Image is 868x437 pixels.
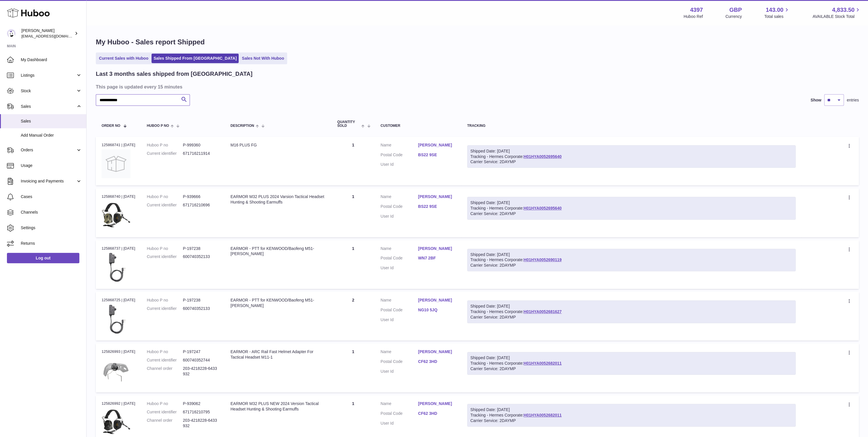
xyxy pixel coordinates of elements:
[102,305,130,334] img: $_1.JPG
[332,188,375,237] td: 1
[147,366,183,377] dt: Channel order
[183,357,219,363] dd: 600740352744
[381,349,418,356] dt: Name
[102,142,135,148] div: 125868741 | [DATE]
[470,252,792,257] div: Shipped Date: [DATE]
[418,297,456,303] a: [PERSON_NAME]
[183,151,219,156] dd: 671716211914
[812,14,861,19] span: AVAILABLE Stock Total
[21,178,76,184] span: Invoicing and Payments
[418,411,456,416] a: CF62 3HD
[847,97,859,103] span: entries
[523,413,562,417] a: H01HYA0052682011
[102,349,135,354] div: 125826993 | [DATE]
[183,418,219,429] dd: 203-4218228-6433932
[21,118,82,124] span: Sales
[470,148,792,154] div: Shipped Date: [DATE]
[381,369,418,374] dt: User Id
[183,194,219,199] dd: P-939666
[470,263,792,268] div: Carrier Service: 2DAYMP
[418,349,456,355] a: [PERSON_NAME]
[7,29,16,38] img: drumnnbass@gmail.com
[523,206,562,210] a: H01HYA0052695640
[102,408,130,437] img: $_1.JPG
[470,418,792,423] div: Carrier Service: 2DAYMP
[381,317,418,323] dt: User Id
[811,97,821,103] label: Show
[21,147,76,153] span: Orders
[102,124,120,128] span: Order No
[470,355,792,361] div: Shipped Date: [DATE]
[523,154,562,159] a: H01HYA0052695640
[381,307,418,314] dt: Postal Code
[470,304,792,309] div: Shipped Date: [DATE]
[467,124,796,128] div: Tracking
[96,70,252,78] h2: Last 3 months sales shipped from [GEOGRAPHIC_DATA]
[183,306,219,311] dd: 600740352133
[766,6,783,14] span: 143.00
[381,124,456,128] div: Customer
[467,249,796,272] div: Tracking - Hermes Corporate:
[183,401,219,406] dd: P-939062
[418,246,456,251] a: [PERSON_NAME]
[147,297,183,303] dt: Huboo P no
[183,366,219,377] dd: 203-4218228-6433932
[231,142,326,148] div: M16 PLUS FG
[418,359,456,364] a: CF62 3HD
[725,14,742,19] div: Currency
[729,6,742,14] strong: GBP
[381,359,418,366] dt: Postal Code
[470,314,792,320] div: Carrier Service: 2DAYMP
[147,151,183,156] dt: Current identifier
[337,120,360,128] span: Quantity Sold
[102,194,135,199] div: 125868740 | [DATE]
[467,300,796,323] div: Tracking - Hermes Corporate:
[231,194,326,205] div: EARMOR M32 PLUS 2024 Varsion Tactical Headset Hunting & Shooting Earmuffs
[381,142,418,149] dt: Name
[151,54,239,63] a: Sales Shipped From [GEOGRAPHIC_DATA]
[21,57,82,63] span: My Dashboard
[381,194,418,201] dt: Name
[147,357,183,363] dt: Current identifier
[812,6,861,19] a: 4,833.50 AVAILABLE Stock Total
[470,366,792,372] div: Carrier Service: 2DAYMP
[183,254,219,259] dd: 600740352133
[147,202,183,208] dt: Current identifier
[470,211,792,216] div: Carrier Service: 2DAYMP
[102,401,135,406] div: 125826992 | [DATE]
[467,404,796,427] div: Tracking - Hermes Corporate:
[523,361,562,366] a: H01HYA0052682011
[147,254,183,259] dt: Current identifier
[147,246,183,251] dt: Huboo P no
[21,194,82,199] span: Cases
[96,84,857,90] h3: This page is updated every 15 minutes
[102,246,135,251] div: 125868737 | [DATE]
[183,202,219,208] dd: 671716210696
[381,152,418,159] dt: Postal Code
[523,257,562,262] a: H01HYA0052690119
[467,352,796,375] div: Tracking - Hermes Corporate:
[21,34,85,38] span: [EMAIL_ADDRESS][DOMAIN_NAME]
[231,401,326,412] div: EARMOR M32 PLUS NEW 2024 Version Tactical Headset Hunting & Shooting Earmuffs
[21,28,73,39] div: [PERSON_NAME]
[102,297,135,303] div: 125868725 | [DATE]
[231,349,326,360] div: EARMOR - ARC Rail Fast Helmet Adapter For Tactical Headset M11-1
[418,204,456,209] a: BS22 9SE
[690,6,703,14] strong: 4397
[418,194,456,199] a: [PERSON_NAME]
[467,145,796,168] div: Tracking - Hermes Corporate:
[96,37,859,47] h1: My Huboo - Sales report Shipped
[102,356,130,385] img: $_12.PNG
[470,407,792,412] div: Shipped Date: [DATE]
[381,265,418,271] dt: User Id
[183,349,219,355] dd: P-197247
[467,197,796,220] div: Tracking - Hermes Corporate:
[332,292,375,340] td: 2
[381,297,418,304] dt: Name
[381,246,418,253] dt: Name
[764,14,790,19] span: Total sales
[381,401,418,408] dt: Name
[102,201,130,230] img: $_1.JPG
[21,104,76,109] span: Sales
[418,142,456,148] a: [PERSON_NAME]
